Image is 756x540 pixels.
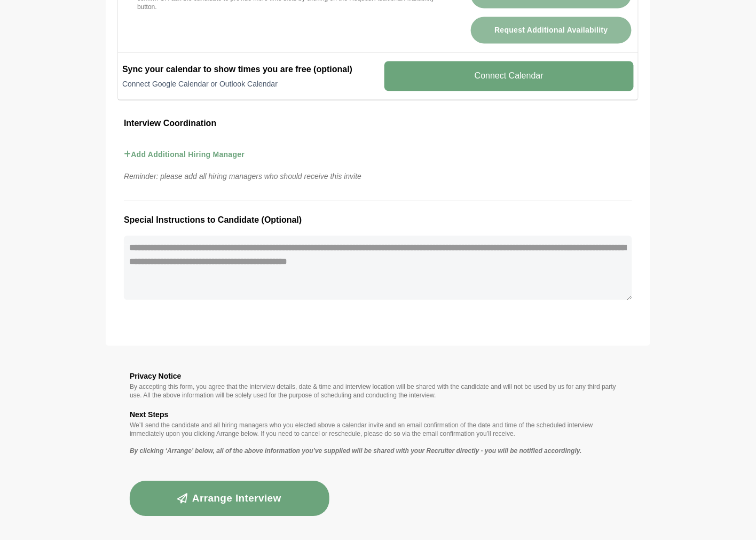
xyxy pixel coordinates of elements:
[130,370,626,382] h3: Privacy Notice
[130,382,626,400] p: By accepting this form, you agree that the interview details, date & time and interview location ...
[122,79,372,89] p: Connect Google Calendar or Outlook Calendar
[122,63,372,76] h2: Sync your calendar to show times you are free (optional)
[117,170,639,183] p: Reminder: please add all hiring managers who should receive this invite
[124,213,632,227] h3: Special Instructions to Candidate (Optional)
[130,421,626,438] p: We’ll send the candidate and all hiring managers who you elected above a calendar invite and an e...
[130,481,329,516] button: Arrange Interview
[471,17,632,43] button: Request Additional Availability
[124,116,632,130] h3: Interview Coordination
[384,61,634,91] v-button: Connect Calendar
[124,139,245,170] button: Add Additional Hiring Manager
[130,408,626,421] h3: Next Steps
[130,447,626,455] p: By clicking ‘Arrange’ below, all of the above information you’ve supplied will be shared with you...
